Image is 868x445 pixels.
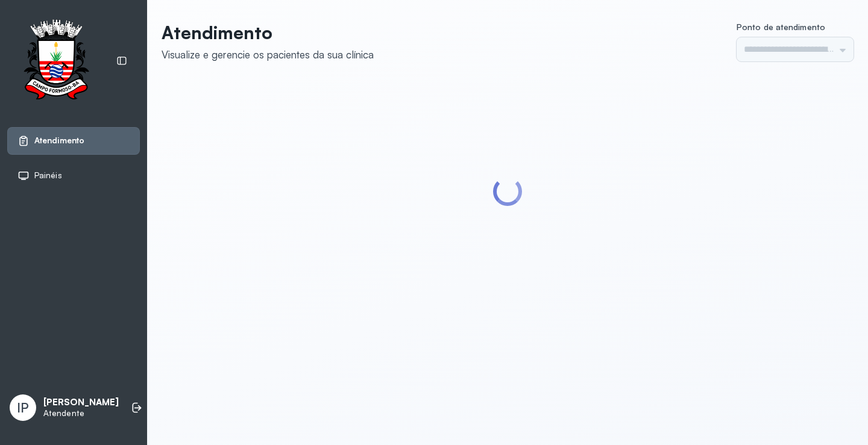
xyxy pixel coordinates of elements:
[34,135,84,146] span: Atendimento
[43,397,119,408] p: [PERSON_NAME]
[34,170,62,181] span: Painéis
[737,22,825,32] span: Ponto de atendimento
[13,19,99,103] img: Logotipo do estabelecimento
[162,48,374,61] div: Visualize e gerencie os pacientes da sua clínica
[43,408,119,419] p: Atendente
[17,135,130,147] a: Atendimento
[162,22,374,43] p: Atendimento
